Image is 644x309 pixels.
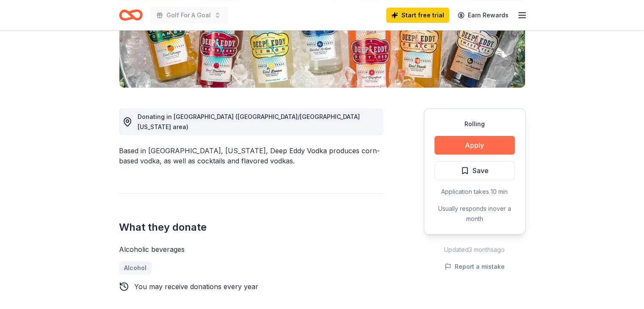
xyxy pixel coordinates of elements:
[149,7,228,24] button: Golf For A Goal
[453,8,514,23] a: Earn Rewards
[138,113,360,130] span: Donating in [GEOGRAPHIC_DATA] ([GEOGRAPHIC_DATA]/[GEOGRAPHIC_DATA][US_STATE] area)
[119,221,383,234] h2: What they donate
[434,204,515,224] div: Usually responds in over a month
[434,119,515,129] div: Rolling
[119,146,383,166] div: Based in [GEOGRAPHIC_DATA], [US_STATE], Deep Eddy Vodka produces corn-based vodka, as well as coc...
[119,244,383,254] div: Alcoholic beverages
[166,10,211,20] span: Golf For A Goal
[386,8,449,23] a: Start free trial
[445,262,505,272] button: Report a mistake
[134,281,258,292] div: You may receive donations every year
[119,5,143,25] a: Home
[434,161,515,180] button: Save
[434,187,515,197] div: Application takes 10 min
[473,165,489,176] span: Save
[424,245,525,255] div: Updated 3 months ago
[434,136,515,154] button: Apply
[119,261,152,275] a: Alcohol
